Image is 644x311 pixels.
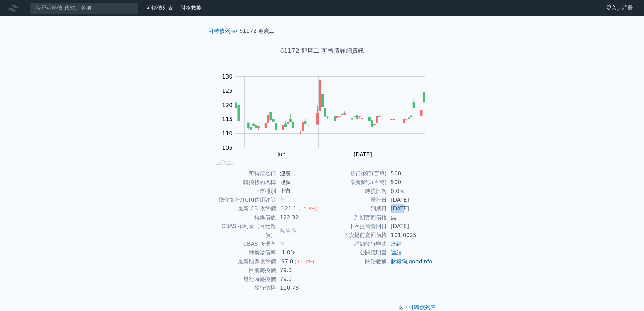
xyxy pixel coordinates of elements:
a: 財務數據 [180,5,202,11]
td: , [387,257,433,266]
td: 轉換比例 [322,187,387,196]
td: 擔保銀行/TCRI信用評等 [211,196,276,204]
div: 97.0 [280,257,295,266]
td: 最新股票收盤價 [211,257,276,266]
a: goodinfo [409,258,432,265]
td: CBAS 折現率 [211,240,276,248]
td: 轉換價值 [211,213,276,222]
g: Series [235,80,425,134]
td: 500 [387,178,433,187]
td: CBAS 權利金（百元報價） [211,222,276,240]
td: -1.0% [276,248,322,257]
td: 發行總額(百萬) [322,169,387,178]
a: 連結 [391,249,402,256]
td: 發行日 [322,196,387,204]
tspan: [DATE] [354,151,372,158]
td: 目前轉換價 [211,266,276,275]
td: 上市 [276,187,322,196]
tspan: 130 [222,73,233,80]
a: 可轉債列表 [146,5,173,11]
td: 500 [387,169,433,178]
td: 下次提前賣回價格 [322,231,387,240]
a: 連結 [391,241,402,247]
td: 110.73 [276,284,322,292]
td: 轉換標的名稱 [211,178,276,187]
a: 可轉債列表 [409,304,436,310]
td: [DATE] [387,196,433,204]
td: 79.3 [276,266,322,275]
div: 121.1 [280,204,298,213]
li: › [209,27,238,35]
td: [DATE] [387,204,433,213]
tspan: 120 [222,102,233,108]
td: 最新 CB 收盤價 [211,204,276,213]
td: 迎廣二 [276,169,322,178]
span: 無承作 [280,227,296,234]
td: 最新餘額(百萬) [322,178,387,187]
td: 詳細發行辦法 [322,240,387,248]
td: 到期賣回價格 [322,213,387,222]
tspan: Jun [277,151,286,158]
a: 財報狗 [391,258,407,265]
tspan: 125 [222,88,233,94]
tspan: 110 [222,130,233,137]
td: 發行時轉換價 [211,275,276,284]
td: 到期日 [322,204,387,213]
td: 無 [387,213,433,222]
td: 公開說明書 [322,248,387,257]
input: 搜尋可轉債 代號／名稱 [30,2,138,14]
td: [DATE] [387,222,433,231]
span: 無 [280,241,285,247]
span: (+2.3%) [298,206,318,212]
td: 0.0% [387,187,433,196]
td: 財務數據 [322,257,387,266]
td: 發行價格 [211,284,276,292]
td: 122.32 [276,213,322,222]
span: 無 [280,197,285,203]
a: 可轉債列表 [209,28,236,34]
g: Chart [219,73,435,158]
a: 登入／註冊 [601,3,639,14]
td: 下次提前賣回日 [322,222,387,231]
td: 101.0025 [387,231,433,240]
h1: 61172 迎廣二 可轉債詳細資訊 [203,46,441,55]
td: 上市櫃別 [211,187,276,196]
td: 迎廣 [276,178,322,187]
tspan: 105 [222,145,233,151]
td: 79.3 [276,275,322,284]
li: 61172 迎廣二 [239,27,275,35]
td: 可轉債名稱 [211,169,276,178]
tspan: 115 [222,116,233,123]
td: 轉換溢價率 [211,248,276,257]
span: (+1.7%) [294,259,314,264]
